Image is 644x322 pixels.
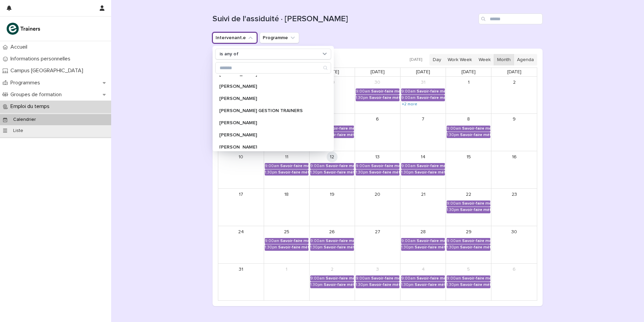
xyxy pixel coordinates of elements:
[219,108,320,113] p: [PERSON_NAME] GESTION TRAINERS
[401,96,416,100] div: 9:00am
[400,113,446,151] td: August 7, 2025
[309,226,355,263] td: August 26, 2025
[8,44,33,50] p: Accueil
[372,189,383,200] a: August 20, 2025
[418,226,428,237] a: August 28, 2025
[463,152,474,162] a: August 15, 2025
[235,189,246,200] a: August 17, 2025
[462,201,490,206] div: Savoir-faire métier - Préparation au CCP2
[355,151,400,188] td: August 13, 2025
[447,201,461,206] div: 9:00am
[491,113,537,151] td: August 9, 2025
[418,114,428,125] a: August 7, 2025
[235,226,246,237] a: August 24, 2025
[216,62,331,73] input: Search
[281,226,292,237] a: August 25, 2025
[327,189,337,200] a: August 19, 2025
[371,164,399,168] div: Savoir-faire métier - Préparation au CCP2
[401,89,416,94] div: 9:00am
[310,276,325,281] div: 9:00am
[462,239,490,243] div: Savoir-faire métier - Préparation au CCP2
[369,96,399,100] div: Savoir-faire métier - Préparation au CCP2
[356,276,370,281] div: 9:00am
[327,226,337,237] a: August 26, 2025
[8,103,55,110] p: Emploi du temps
[372,77,383,88] a: July 30, 2025
[491,264,537,300] td: September 6, 2025
[219,133,320,137] p: [PERSON_NAME]
[417,96,445,100] div: Savoir-faire métier - Préparation au CCP2
[417,89,445,94] div: Savoir-faire métier - Préparation au CCP2
[506,68,523,76] a: Saturday
[264,151,309,188] td: August 11, 2025
[401,283,414,287] div: 1:30pm
[219,145,320,150] p: [PERSON_NAME]
[218,188,264,226] td: August 17, 2025
[460,283,490,287] div: Savoir-faire métier - Préparation au CCP2
[265,164,279,168] div: 9:00am
[400,151,446,188] td: August 14, 2025
[310,170,323,175] div: 1:30pm
[371,276,399,281] div: Savoir-faire métier - Préparation au CCP2
[219,96,320,101] p: [PERSON_NAME]
[326,276,354,281] div: Savoir-faire métier - Préparation au CCP2
[264,188,309,226] td: August 18, 2025
[460,133,490,137] div: Savoir-faire métier - Préparation au CCP2
[356,89,370,94] div: 9:00am
[372,264,383,275] a: September 3, 2025
[220,51,238,57] p: is any of
[444,54,475,65] button: Work Week
[415,68,431,76] a: Thursday
[327,264,337,275] a: September 2, 2025
[491,226,537,263] td: August 30, 2025
[369,170,399,175] div: Savoir-faire métier - Préparation au CCP2
[215,62,331,74] div: Search
[218,264,264,300] td: August 31, 2025
[219,84,320,89] p: [PERSON_NAME]
[280,164,309,168] div: Savoir-faire métier - Préparation au CCP2
[355,188,400,226] td: August 20, 2025
[355,226,400,263] td: August 27, 2025
[260,32,299,43] button: Programme
[401,239,416,243] div: 9:00am
[8,68,89,74] p: Campus [GEOGRAPHIC_DATA]
[264,264,309,300] td: September 1, 2025
[415,245,445,250] div: Savoir-faire métier - Préparation au CCP2
[265,239,279,243] div: 9:00am
[447,133,459,137] div: 1:30pm
[400,188,446,226] td: August 21, 2025
[475,54,494,65] button: Week
[514,54,537,65] button: Agenda
[278,245,309,250] div: Savoir-faire métier - Préparation au CCP2
[326,164,354,168] div: Savoir-faire métier - Préparation au CCP2
[509,114,520,125] a: August 9, 2025
[218,151,264,188] td: August 10, 2025
[372,114,383,125] a: August 6, 2025
[509,264,520,275] a: September 6, 2025
[417,239,445,243] div: Savoir-faire métier - Préparation au CCP2
[371,89,399,94] div: Savoir-faire métier - Préparation au CCP2
[280,239,309,243] div: Savoir-faire métier - Préparation au CCP2
[400,226,446,263] td: August 28, 2025
[460,68,477,76] a: Friday
[235,152,246,162] a: August 10, 2025
[324,245,354,250] div: Savoir-faire métier - Préparation au CCP2
[310,164,325,168] div: 9:00am
[355,77,400,113] td: July 30, 2025
[326,239,354,243] div: Savoir-faire métier - Préparation au CCP2
[479,14,543,24] input: Search
[309,264,355,300] td: September 2, 2025
[418,77,428,88] a: July 31, 2025
[324,170,354,175] div: Savoir-faire métier - Préparation au CCP2
[369,283,399,287] div: Savoir-faire métier - Préparation au CCP2
[8,128,29,134] p: Liste
[417,276,445,281] div: Savoir-faire métier - Préparation au CCP2
[418,264,428,275] a: September 4, 2025
[462,126,490,131] div: Savoir-faire métier - Préparation au CCP2
[401,170,414,175] div: 1:30pm
[418,189,428,200] a: August 21, 2025
[5,22,42,35] img: K0CqGN7SDeD6s4JG8KQk
[372,226,383,237] a: August 27, 2025
[324,133,354,137] div: Savoir-faire métier - Préparation au CCP2
[400,77,446,113] td: July 31, 2025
